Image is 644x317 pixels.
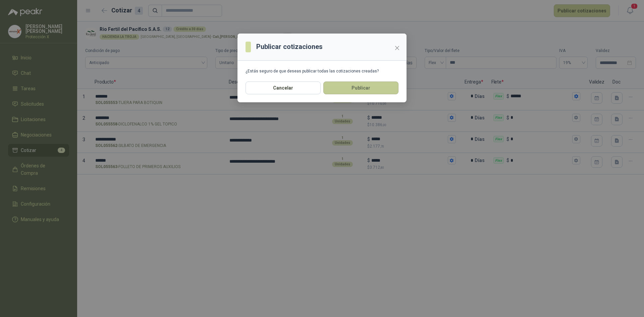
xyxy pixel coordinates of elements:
button: Close [392,43,402,53]
span: close [394,45,400,51]
button: Publicar [323,82,398,94]
button: Cancelar [246,82,321,94]
h3: Publicar cotizaciones [256,42,323,52]
div: ¿Estás seguro de que deseas publicar todas las cotizaciones creadas? [246,69,398,73]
